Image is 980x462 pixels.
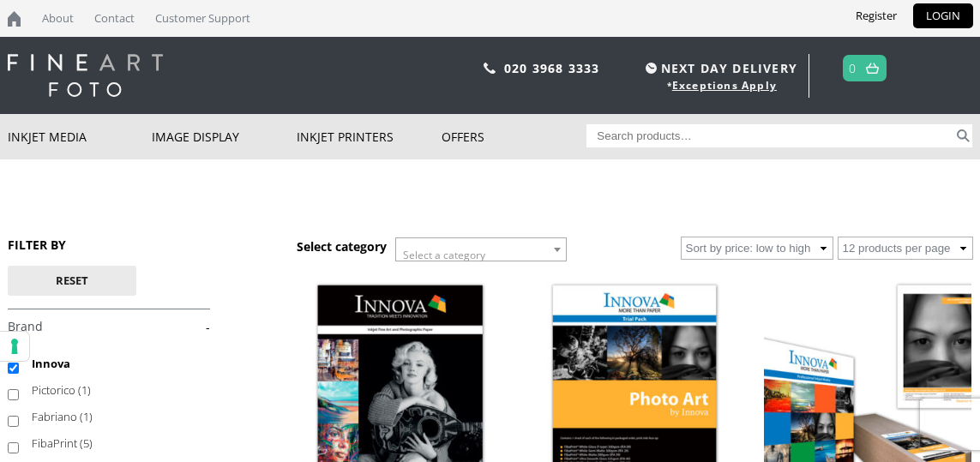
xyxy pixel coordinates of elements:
[681,237,833,260] select: Shop order
[78,382,91,398] span: (1)
[484,63,496,74] img: phone.svg
[8,309,210,343] h4: Brand
[953,124,973,147] button: Search
[80,409,93,424] span: (1)
[32,377,194,404] label: Pictorico
[8,319,210,335] a: -
[32,404,194,430] label: Fabriano
[32,430,194,457] label: FibaPrint
[152,114,297,159] a: Image Display
[8,54,163,97] img: logo-white.svg
[672,78,777,93] a: Exceptions Apply
[8,114,153,159] a: Inkjet Media
[586,124,953,147] input: Search products…
[8,237,210,253] h3: FILTER BY
[8,266,136,296] button: Reset
[913,3,973,28] a: LOGIN
[504,60,600,76] a: 020 3968 3333
[849,56,857,81] a: 0
[646,63,657,74] img: time.svg
[297,114,442,159] a: Inkjet Printers
[866,63,879,74] img: basket.svg
[32,351,194,377] label: Innova
[80,435,93,451] span: (5)
[403,248,485,262] span: Select a category
[843,3,910,28] a: Register
[641,58,797,78] span: NEXT DAY DELIVERY
[297,238,387,255] h3: Select category
[442,114,586,159] a: Offers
